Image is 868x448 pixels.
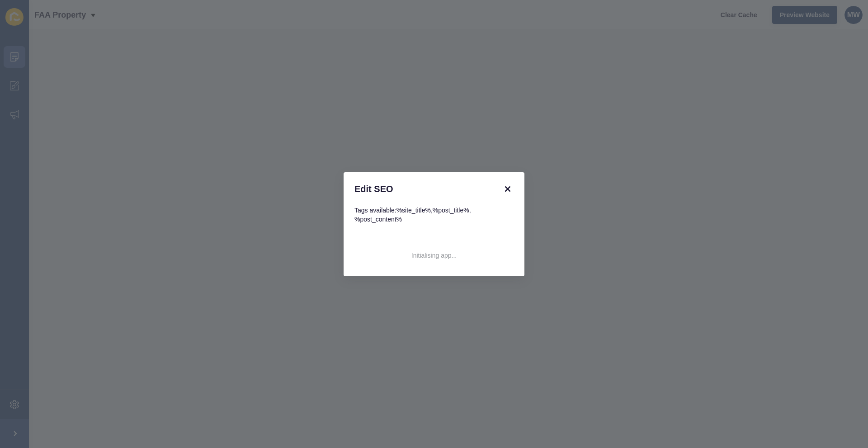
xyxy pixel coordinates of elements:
[354,216,402,223] code: %post_content%
[396,207,431,214] code: %site_title%
[411,245,457,265] p: Initialising app...
[433,207,469,214] code: %post_title%
[354,207,471,223] span: Tags available: , ,
[354,183,491,195] h1: Edit SEO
